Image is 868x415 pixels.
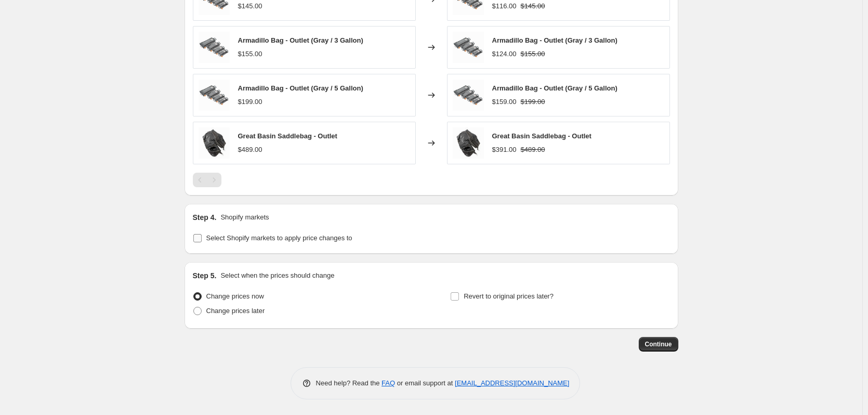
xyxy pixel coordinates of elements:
[382,379,395,387] a: FAQ
[453,80,484,111] img: Giant-Loop-Armadillo-Bag_80x.png
[455,379,569,387] a: [EMAIL_ADDRESS][DOMAIN_NAME]
[492,132,591,140] span: Great Basin Saddlebag - Outlet
[238,49,262,59] div: $155.00
[238,36,363,44] span: Armadillo Bag - Outlet (Gray / 3 Gallon)
[453,32,484,63] img: Giant-Loop-Armadillo-Bag_80x.png
[199,32,230,63] img: Giant-Loop-Armadillo-Bag_80x.png
[238,132,337,140] span: Great Basin Saddlebag - Outlet
[193,270,217,281] h2: Step 5.
[238,145,262,155] div: $489.00
[220,212,269,223] p: Shopify markets
[395,379,455,387] span: or email support at
[492,97,517,107] div: $159.00
[238,84,363,92] span: Armadillo Bag - Outlet (Gray / 5 Gallon)
[492,1,517,11] div: $116.00
[193,212,217,223] h2: Step 4.
[193,173,221,187] nav: Pagination
[206,234,352,242] span: Select Shopify markets to apply price changes to
[453,127,484,159] img: Giant-Loop-Great-Basin-Saddlebag-Black-front-image_80x.jpg
[492,49,517,59] div: $124.00
[521,1,545,11] strike: $145.00
[521,49,545,59] strike: $155.00
[492,36,617,44] span: Armadillo Bag - Outlet (Gray / 3 Gallon)
[521,97,545,107] strike: $199.00
[521,145,545,155] strike: $489.00
[492,84,617,92] span: Armadillo Bag - Outlet (Gray / 5 Gallon)
[639,337,678,352] button: Continue
[238,97,262,107] div: $199.00
[199,80,230,111] img: Giant-Loop-Armadillo-Bag_80x.png
[492,145,517,155] div: $391.00
[464,292,554,300] span: Revert to original prices later?
[220,270,334,281] p: Select when the prices should change
[199,127,230,159] img: Giant-Loop-Great-Basin-Saddlebag-Black-front-image_80x.jpg
[238,1,262,11] div: $145.00
[645,340,672,348] span: Continue
[206,292,264,300] span: Change prices now
[316,379,382,387] span: Need help? Read the
[206,307,265,315] span: Change prices later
